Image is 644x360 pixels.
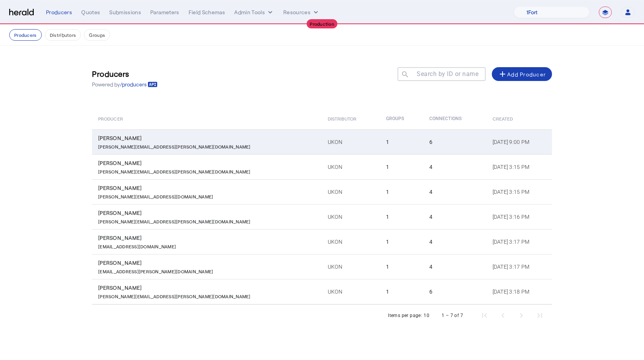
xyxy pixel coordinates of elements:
[322,179,380,204] td: UKON
[92,108,322,129] th: Producer
[92,81,158,88] p: Powered by
[486,129,552,154] td: [DATE] 9:00 PM
[283,8,320,16] button: Resources dropdown menu
[429,213,483,221] div: 4
[234,8,274,16] button: internal dropdown menu
[98,209,319,217] div: [PERSON_NAME]
[417,70,478,78] mat-label: Search by ID or name
[98,142,251,150] p: [PERSON_NAME][EMAIL_ADDRESS][PERSON_NAME][DOMAIN_NAME]
[46,8,72,16] div: Producers
[98,192,213,200] p: [PERSON_NAME][EMAIL_ADDRESS][DOMAIN_NAME]
[98,267,213,274] p: [EMAIL_ADDRESS][PERSON_NAME][DOMAIN_NAME]
[486,279,552,304] td: [DATE] 3:18 PM
[120,81,158,88] a: /producers
[429,263,483,271] div: 4
[380,229,423,254] td: 1
[322,229,380,254] td: UKON
[98,284,319,292] div: [PERSON_NAME]
[429,238,483,246] div: 4
[380,154,423,179] td: 1
[322,279,380,304] td: UKON
[398,70,411,80] mat-icon: search
[498,69,507,79] mat-icon: add
[81,8,100,16] div: Quotes
[442,312,463,319] div: 1 – 7 of 7
[98,217,251,225] p: [PERSON_NAME][EMAIL_ADDRESS][PERSON_NAME][DOMAIN_NAME]
[486,254,552,279] td: [DATE] 3:17 PM
[380,179,423,204] td: 1
[429,188,483,196] div: 4
[429,163,483,171] div: 4
[423,108,486,129] th: Connections
[498,69,546,79] div: Add Producer
[92,68,158,79] h3: Producers
[486,204,552,229] td: [DATE] 3:16 PM
[486,229,552,254] td: [DATE] 3:17 PM
[98,292,251,299] p: [PERSON_NAME][EMAIL_ADDRESS][PERSON_NAME][DOMAIN_NAME]
[486,108,552,129] th: Created
[307,19,337,28] div: Production
[429,288,483,296] div: 6
[322,204,380,229] td: UKON
[98,167,251,175] p: [PERSON_NAME][EMAIL_ADDRESS][PERSON_NAME][DOMAIN_NAME]
[322,129,380,154] td: UKON
[109,8,141,16] div: Submissions
[98,242,176,249] p: [EMAIL_ADDRESS][DOMAIN_NAME]
[189,8,225,16] div: Field Schemas
[45,29,81,41] button: Distributors
[322,254,380,279] td: UKON
[380,108,423,129] th: Groups
[380,129,423,154] td: 1
[322,154,380,179] td: UKON
[380,204,423,229] td: 1
[486,179,552,204] td: [DATE] 3:15 PM
[98,134,319,142] div: [PERSON_NAME]
[9,9,34,16] img: Herald Logo
[380,279,423,304] td: 1
[98,184,319,192] div: [PERSON_NAME]
[322,108,380,129] th: Distributor
[98,159,319,167] div: [PERSON_NAME]
[380,254,423,279] td: 1
[150,8,179,16] div: Parameters
[84,29,110,41] button: Groups
[486,154,552,179] td: [DATE] 3:15 PM
[388,312,422,319] div: Items per page:
[424,312,429,319] div: 10
[98,234,319,242] div: [PERSON_NAME]
[492,67,552,81] button: Add Producer
[9,29,42,41] button: Producers
[98,259,319,267] div: [PERSON_NAME]
[429,138,483,146] div: 6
